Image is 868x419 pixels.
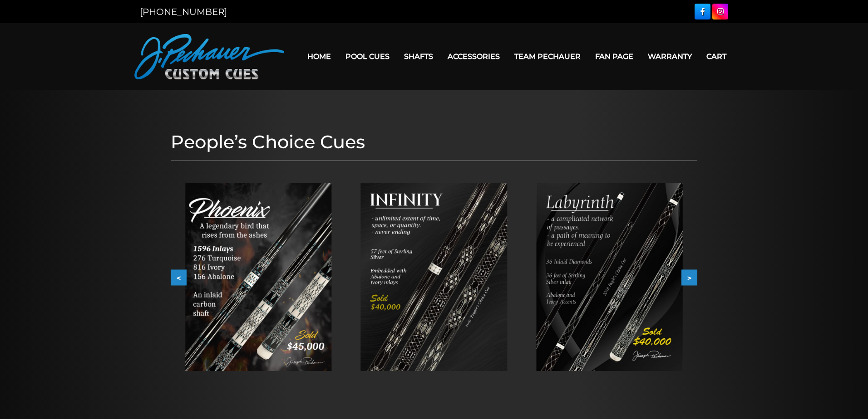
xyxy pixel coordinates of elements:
a: Fan Page [588,45,641,68]
a: Accessories [440,45,507,68]
img: Pechauer Custom Cues [134,34,284,79]
button: < [171,270,187,286]
a: Team Pechauer [507,45,588,68]
a: [PHONE_NUMBER] [140,6,227,17]
a: Cart [699,45,734,68]
div: Carousel Navigation [171,270,697,286]
a: Home [300,45,338,68]
a: Pool Cues [338,45,397,68]
h1: People’s Choice Cues [171,131,697,153]
a: Shafts [397,45,440,68]
button: > [681,270,697,286]
a: Warranty [641,45,699,68]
